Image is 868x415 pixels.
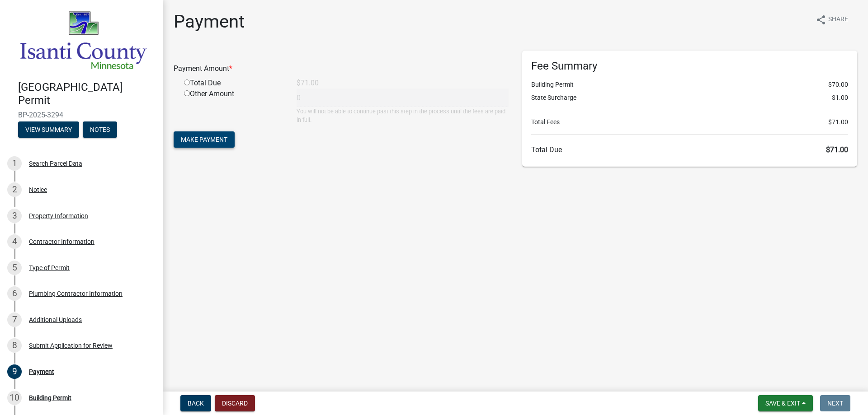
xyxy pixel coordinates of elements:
div: 5 [7,261,22,275]
div: Plumbing Contractor Information [29,290,123,297]
div: 6 [7,286,22,301]
div: 1 [7,156,22,171]
span: $1.00 [832,93,848,103]
div: Contractor Information [29,238,94,245]
button: Discard [215,395,255,411]
h6: Total Due [531,145,848,154]
div: 10 [7,391,22,405]
button: View Summary [18,121,79,138]
span: $71.00 [826,145,848,154]
div: Other Amount [177,89,290,124]
span: Share [828,14,848,25]
h6: Fee Summary [531,60,848,73]
img: Isanti County, Minnesota [18,9,148,71]
button: Next [820,395,850,411]
div: Total Due [177,78,290,89]
div: 9 [7,364,22,379]
li: Total Fees [531,117,848,127]
wm-modal-confirm: Summary [18,126,79,134]
h4: [GEOGRAPHIC_DATA] Permit [18,81,156,107]
h1: Payment [174,11,245,33]
div: Type of Permit [29,265,70,271]
div: Payment [29,368,54,375]
span: Next [827,400,843,407]
div: 2 [7,182,22,197]
i: share [816,14,826,25]
div: 4 [7,234,22,249]
div: 3 [7,209,22,223]
li: Building Permit [531,80,848,89]
button: Save & Exit [758,395,813,411]
span: $70.00 [828,80,848,89]
div: Search Parcel Data [29,160,82,167]
span: BP-2025-3294 [18,111,145,119]
span: Save & Exit [765,400,800,407]
span: Back [188,400,204,407]
div: Building Permit [29,395,71,401]
button: Back [180,395,211,411]
span: Make Payment [181,136,227,143]
div: Notice [29,187,47,193]
wm-modal-confirm: Notes [83,126,117,134]
div: Additional Uploads [29,317,82,323]
span: $71.00 [828,117,848,127]
div: 8 [7,338,22,353]
li: State Surcharge [531,93,848,103]
div: 7 [7,312,22,327]
button: shareShare [808,11,855,28]
button: Notes [83,121,117,138]
div: Property Information [29,213,88,219]
button: Make Payment [174,131,235,148]
div: Payment Amount [167,63,515,74]
div: Submit Application for Review [29,342,113,349]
